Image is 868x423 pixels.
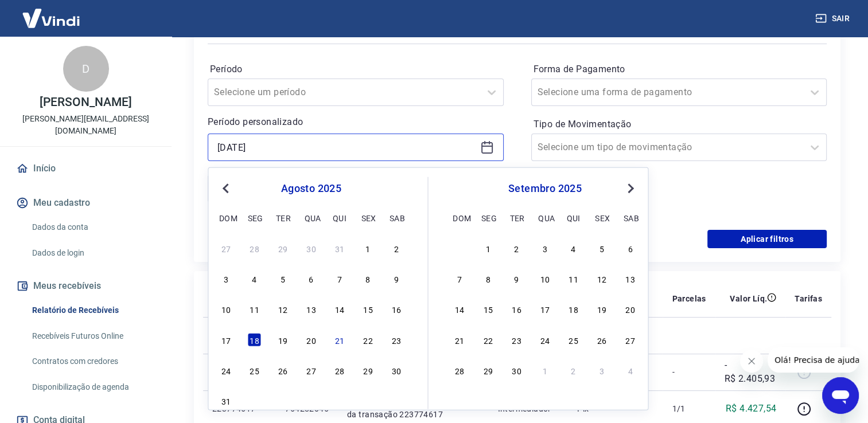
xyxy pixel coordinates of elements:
div: Choose domingo, 7 de setembro de 2025 [453,272,466,285]
div: Choose domingo, 24 de agosto de 2025 [219,363,233,377]
p: [PERSON_NAME][EMAIL_ADDRESS][DOMAIN_NAME] [9,113,162,137]
div: qui [333,210,347,224]
p: -R$ 2.405,93 [725,358,777,386]
div: sab [390,210,403,224]
div: Choose quinta-feira, 4 de setembro de 2025 [333,394,347,408]
div: sex [361,210,375,224]
div: ter [509,210,523,224]
div: month 2025-08 [217,240,404,409]
div: Choose sexta-feira, 19 de setembro de 2025 [595,302,609,316]
input: Data inicial [217,139,476,156]
div: Choose sexta-feira, 22 de agosto de 2025 [361,332,375,346]
div: Choose sábado, 6 de setembro de 2025 [390,394,403,408]
a: Início [14,156,158,181]
div: dom [453,210,466,224]
div: Choose quarta-feira, 17 de setembro de 2025 [538,302,552,316]
button: Meu cadastro [14,190,158,216]
label: Forma de Pagamento [534,62,825,76]
div: Choose domingo, 31 de agosto de 2025 [219,394,233,408]
a: Relatório de Recebíveis [28,299,158,322]
span: Olá! Precisa de ajuda? [7,8,96,17]
div: Choose domingo, 27 de julho de 2025 [219,241,233,255]
p: - [672,366,706,378]
div: Choose sexta-feira, 26 de setembro de 2025 [595,332,609,346]
div: Choose quinta-feira, 28 de agosto de 2025 [333,363,347,377]
div: Choose sábado, 30 de agosto de 2025 [390,363,403,377]
p: [PERSON_NAME] [40,96,131,108]
p: 1/1 [672,403,706,414]
div: Choose quinta-feira, 4 de setembro de 2025 [567,241,581,255]
div: Choose sexta-feira, 12 de setembro de 2025 [595,272,609,285]
div: Choose terça-feira, 29 de julho de 2025 [276,241,290,255]
div: ter [276,210,290,224]
div: Choose quarta-feira, 3 de setembro de 2025 [538,241,552,255]
div: Choose terça-feira, 16 de setembro de 2025 [509,302,523,316]
div: Choose terça-feira, 23 de setembro de 2025 [509,332,523,346]
div: D [63,46,109,92]
div: Choose segunda-feira, 28 de julho de 2025 [248,241,262,255]
div: Choose terça-feira, 5 de agosto de 2025 [276,272,290,285]
div: Choose quinta-feira, 7 de agosto de 2025 [333,272,347,285]
div: Choose sábado, 23 de agosto de 2025 [390,332,403,346]
a: Dados de login [28,241,158,265]
div: Choose quarta-feira, 20 de agosto de 2025 [304,332,318,346]
div: Choose segunda-feira, 1 de setembro de 2025 [481,241,495,255]
div: Choose quarta-feira, 27 de agosto de 2025 [304,363,318,377]
div: Choose sexta-feira, 29 de agosto de 2025 [361,363,375,377]
div: qua [304,210,318,224]
div: Choose sexta-feira, 15 de agosto de 2025 [361,302,375,316]
div: Choose sexta-feira, 3 de outubro de 2025 [595,363,609,377]
div: Choose segunda-feira, 22 de setembro de 2025 [481,332,495,346]
div: Choose terça-feira, 12 de agosto de 2025 [276,302,290,316]
button: Sair [813,8,854,29]
div: Choose quarta-feira, 13 de agosto de 2025 [304,302,318,316]
div: Choose quinta-feira, 18 de setembro de 2025 [567,302,581,316]
div: qua [538,210,552,224]
div: Choose quinta-feira, 21 de agosto de 2025 [333,332,347,346]
a: Dados da conta [28,216,158,239]
div: Choose domingo, 3 de agosto de 2025 [219,272,233,285]
div: Choose sábado, 27 de setembro de 2025 [624,332,637,346]
a: Recebíveis Futuros Online [28,324,158,348]
div: Choose sexta-feira, 8 de agosto de 2025 [361,272,375,285]
div: Choose terça-feira, 2 de setembro de 2025 [276,394,290,408]
div: Choose quarta-feira, 1 de outubro de 2025 [538,363,552,377]
div: Choose terça-feira, 19 de agosto de 2025 [276,332,290,346]
div: Choose segunda-feira, 29 de setembro de 2025 [481,363,495,377]
div: Choose segunda-feira, 15 de setembro de 2025 [481,302,495,316]
p: Período personalizado [208,115,504,129]
div: month 2025-09 [451,240,639,378]
div: Choose quinta-feira, 11 de setembro de 2025 [567,272,581,285]
div: Choose domingo, 17 de agosto de 2025 [219,332,233,346]
div: sab [624,210,637,224]
div: Choose quinta-feira, 31 de julho de 2025 [333,241,347,255]
button: Previous Month [219,182,232,195]
div: Choose quinta-feira, 25 de setembro de 2025 [567,332,581,346]
div: Choose domingo, 21 de setembro de 2025 [453,332,466,346]
div: Choose terça-feira, 30 de setembro de 2025 [509,363,523,377]
div: Choose sábado, 6 de setembro de 2025 [624,241,637,255]
div: Choose quarta-feira, 10 de setembro de 2025 [538,272,552,285]
div: Choose segunda-feira, 8 de setembro de 2025 [481,272,495,285]
div: Choose sexta-feira, 5 de setembro de 2025 [595,241,609,255]
div: Choose domingo, 31 de agosto de 2025 [453,241,466,255]
div: sex [595,210,609,224]
div: Choose sábado, 2 de agosto de 2025 [390,241,403,255]
div: Choose sábado, 9 de agosto de 2025 [390,272,403,285]
button: Meus recebíveis [14,273,158,299]
div: Choose sexta-feira, 5 de setembro de 2025 [361,394,375,408]
iframe: Fechar mensagem [740,350,763,373]
div: seg [481,210,495,224]
div: Choose quarta-feira, 24 de setembro de 2025 [538,332,552,346]
div: seg [248,210,262,224]
div: Choose domingo, 10 de agosto de 2025 [219,302,233,316]
div: Choose quarta-feira, 6 de agosto de 2025 [304,272,318,285]
div: Choose quarta-feira, 30 de julho de 2025 [304,241,318,255]
div: setembro 2025 [451,182,639,195]
div: Choose segunda-feira, 1 de setembro de 2025 [248,394,262,408]
button: Next Month [624,182,637,195]
iframe: Botão para abrir a janela de mensagens [822,377,859,414]
div: Choose segunda-feira, 4 de agosto de 2025 [248,272,262,285]
div: Choose quinta-feira, 2 de outubro de 2025 [567,363,581,377]
p: Tarifas [795,293,822,304]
